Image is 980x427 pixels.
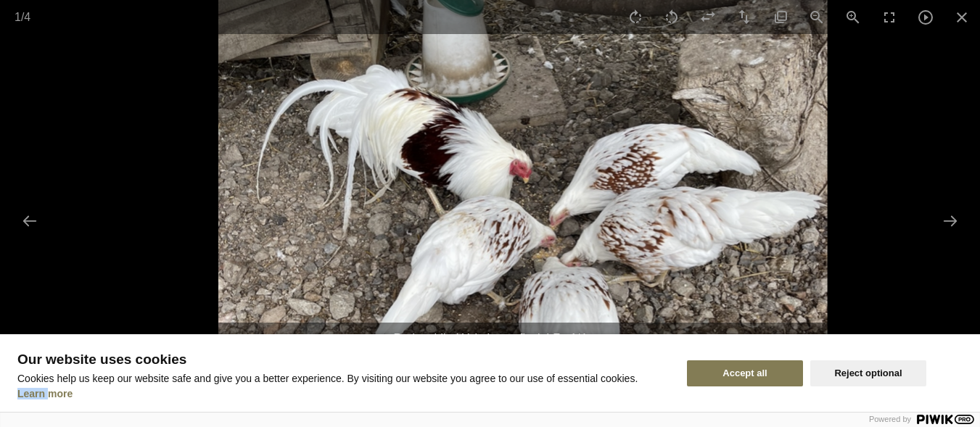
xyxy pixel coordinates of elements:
span: 4 [24,11,30,23]
button: Reject optional [810,360,926,386]
span: Powered by [869,415,911,423]
button: Accept all [687,360,803,386]
button: Previous slide [15,207,45,235]
a: Learn more [17,388,73,399]
span: Our website uses cookies [17,352,670,367]
button: Next slide [935,207,965,235]
p: Cookies help us keep our website safe and give you a better experience. By visiting our website y... [17,373,670,384]
span: 1 [15,11,21,23]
